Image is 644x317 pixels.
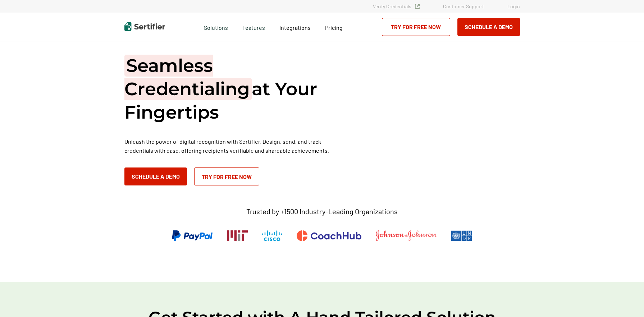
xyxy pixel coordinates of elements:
a: Integrations [279,22,311,31]
img: Johnson & Johnson [376,230,436,241]
a: Try for Free Now [194,167,259,185]
img: PayPal [172,230,213,241]
span: Seamless Credentialing [124,55,252,100]
img: UNDP [451,230,472,241]
img: Sertifier | Digital Credentialing Platform [124,22,165,31]
span: Solutions [204,22,228,31]
a: Customer Support [443,3,484,9]
img: Verified [415,4,420,9]
p: Trusted by +1500 Industry-Leading Organizations [246,207,398,216]
a: Pricing [325,22,343,31]
a: Login [507,3,520,9]
span: Features [242,22,265,31]
button: Schedule a Demo [124,167,187,185]
h1: at Your Fingertips [124,54,340,124]
a: Try for Free Now [382,18,450,36]
span: Integrations [279,24,311,31]
img: CoachHub [297,230,361,241]
button: Schedule a Demo [457,18,520,36]
span: Pricing [325,24,343,31]
img: Cisco [262,230,282,241]
p: Unleash the power of digital recognition with Sertifier. Design, send, and track credentials with... [124,137,340,155]
a: Verify Credentials [373,3,420,9]
img: Massachusetts Institute of Technology [227,230,248,241]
